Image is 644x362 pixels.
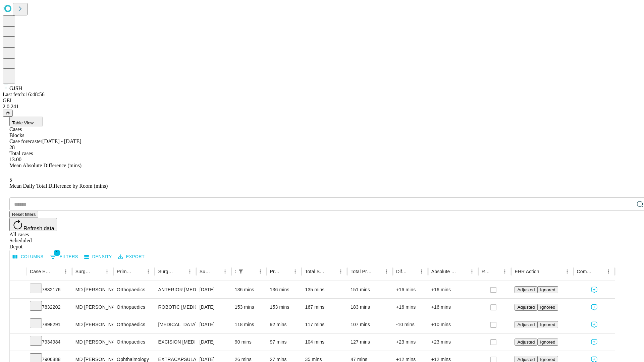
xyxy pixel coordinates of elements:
[431,334,475,351] div: +23 mins
[515,286,537,293] button: Adjusted
[235,281,263,298] div: 136 mins
[200,334,228,351] div: [DATE]
[13,284,23,296] button: Expand
[540,340,555,345] span: Ignored
[431,316,475,333] div: +10 mins
[458,267,467,276] button: Sort
[9,183,108,189] span: Mean Daily Total Difference by Room (mins)
[176,267,185,276] button: Sort
[200,269,210,274] div: Surgery Date
[256,267,265,276] button: Menu
[235,269,235,274] div: Scheduled In Room Duration
[517,287,535,292] span: Adjusted
[305,334,344,351] div: 104 mins
[396,281,425,298] div: +16 mins
[517,322,535,327] span: Adjusted
[12,120,34,125] span: Table View
[9,150,33,156] span: Total cases
[417,267,426,276] button: Menu
[351,269,372,274] div: Total Predicted Duration
[515,321,537,328] button: Adjusted
[75,316,110,333] div: MD [PERSON_NAME] [PERSON_NAME]
[351,334,389,351] div: 127 mins
[396,269,407,274] div: Difference
[83,252,114,262] button: Density
[117,316,151,333] div: Orthopaedics
[540,287,555,292] span: Ignored
[23,226,54,231] span: Refresh data
[144,267,153,276] button: Menu
[13,337,23,348] button: Expand
[327,267,336,276] button: Sort
[30,334,69,351] div: 7934984
[75,281,110,298] div: MD [PERSON_NAME] [PERSON_NAME]
[9,163,82,168] span: Mean Absolute Difference (mins)
[408,267,417,276] button: Sort
[52,267,61,276] button: Sort
[396,299,425,316] div: +16 mins
[93,267,102,276] button: Sort
[270,299,299,316] div: 153 mins
[9,211,38,218] button: Reset filters
[117,281,151,298] div: Orthopaedics
[11,252,45,262] button: Select columns
[604,267,613,276] button: Menu
[396,316,425,333] div: -10 mins
[117,334,151,351] div: Orthopaedics
[537,339,558,346] button: Ignored
[75,299,110,316] div: MD [PERSON_NAME] [PERSON_NAME]
[158,334,193,351] div: EXCISION [MEDICAL_DATA] WRIST
[3,110,13,117] button: @
[540,267,549,276] button: Sort
[9,117,43,126] button: Table View
[491,267,500,276] button: Sort
[13,319,23,331] button: Expand
[117,269,133,274] div: Primary Service
[9,138,42,144] span: Case forecaster
[372,267,382,276] button: Sort
[305,269,326,274] div: Total Scheduled Duration
[246,267,256,276] button: Sort
[3,92,45,97] span: Last fetch: 16:48:56
[517,305,535,310] span: Adjusted
[158,299,193,316] div: ROBOTIC [MEDICAL_DATA] KNEE TOTAL
[382,267,391,276] button: Menu
[5,111,10,116] span: @
[537,321,558,328] button: Ignored
[9,157,21,162] span: 13.00
[290,267,300,276] button: Menu
[3,104,641,110] div: 2.0.241
[482,269,490,274] div: Resolved in EHR
[200,316,228,333] div: [DATE]
[517,357,535,362] span: Adjusted
[200,281,228,298] div: [DATE]
[200,299,228,316] div: [DATE]
[515,339,537,346] button: Adjusted
[305,281,344,298] div: 135 mins
[211,267,220,276] button: Sort
[236,267,246,276] div: 1 active filter
[54,249,60,256] span: 1
[102,267,112,276] button: Menu
[540,305,555,310] span: Ignored
[281,267,290,276] button: Sort
[9,218,57,231] button: Refresh data
[117,299,151,316] div: Orthopaedics
[30,281,69,298] div: 7832176
[75,269,92,274] div: Surgeon Name
[134,267,144,276] button: Sort
[431,269,457,274] div: Absolute Difference
[270,281,299,298] div: 136 mins
[351,316,389,333] div: 107 mins
[537,286,558,293] button: Ignored
[336,267,345,276] button: Menu
[537,304,558,311] button: Ignored
[158,269,175,274] div: Surgery Name
[577,269,594,274] div: Comments
[351,299,389,316] div: 183 mins
[305,299,344,316] div: 167 mins
[30,316,69,333] div: 7898291
[270,334,299,351] div: 97 mins
[12,212,36,217] span: Reset filters
[61,267,70,276] button: Menu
